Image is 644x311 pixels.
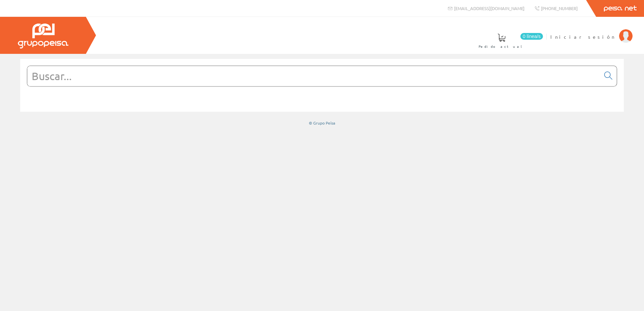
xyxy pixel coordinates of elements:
a: Iniciar sesión [550,28,633,34]
span: 0 línea/s [520,33,543,40]
span: Pedido actual [479,43,524,50]
span: Iniciar sesión [550,33,616,40]
img: Grupo Peisa [18,24,68,48]
input: Buscar... [27,66,600,86]
div: © Grupo Peisa [20,120,624,126]
span: [PHONE_NUMBER] [541,5,578,11]
span: [EMAIL_ADDRESS][DOMAIN_NAME] [454,5,524,11]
